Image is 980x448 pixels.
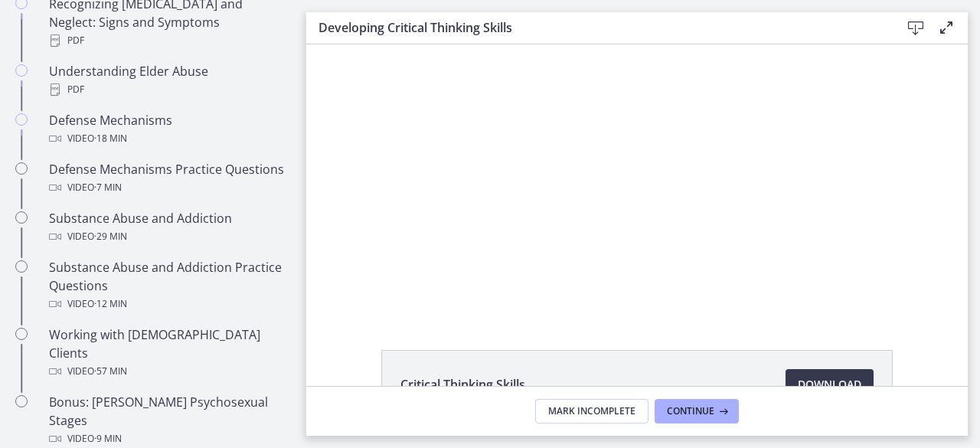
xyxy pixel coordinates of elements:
[655,399,739,423] button: Continue
[49,129,288,148] div: Video
[49,31,288,50] div: PDF
[49,325,288,381] div: Working with [DEMOGRAPHIC_DATA] Clients
[94,362,127,381] span: · 57 min
[49,258,288,313] div: Substance Abuse and Addiction Practice Questions
[94,227,127,246] span: · 29 min
[318,18,876,37] h3: Developing Critical Thinking Skills
[49,160,288,197] div: Defense Mechanisms Practice Questions
[49,295,288,313] div: Video
[49,111,288,148] div: Defense Mechanisms
[49,178,288,197] div: Video
[306,44,968,315] iframe: Video Lesson
[786,369,874,400] a: Download
[667,405,714,417] span: Continue
[49,227,288,246] div: Video
[49,209,288,246] div: Substance Abuse and Addiction
[49,430,288,448] div: Video
[94,129,127,148] span: · 18 min
[49,62,288,99] div: Understanding Elder Abuse
[798,375,861,394] span: Download
[400,375,525,394] span: Critical Thinking Skills
[49,80,288,99] div: PDF
[94,430,122,448] span: · 9 min
[49,362,288,381] div: Video
[535,399,648,423] button: Mark Incomplete
[94,178,122,197] span: · 7 min
[49,393,288,448] div: Bonus: [PERSON_NAME] Psychosexual Stages
[94,295,127,313] span: · 12 min
[548,405,635,417] span: Mark Incomplete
